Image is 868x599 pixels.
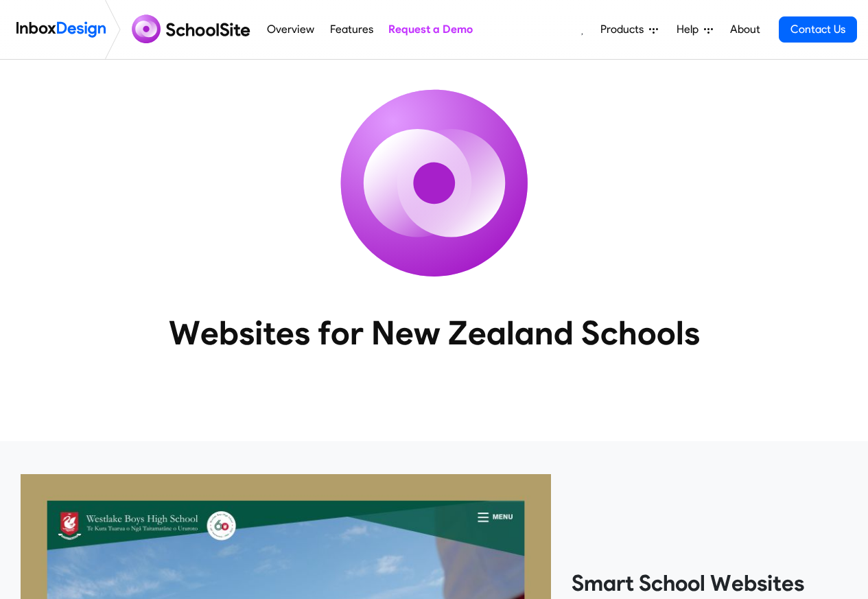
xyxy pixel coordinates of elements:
[677,21,704,38] span: Help
[311,60,558,307] img: icon_schoolsite.svg
[126,13,259,46] img: schoolsite logo
[108,312,760,353] heading: Websites for New Zealand Schools
[726,16,764,43] a: About
[671,16,718,43] a: Help
[779,16,857,43] a: Contact Us
[263,16,318,43] a: Overview
[572,569,847,597] heading: Smart School Websites
[595,16,664,43] a: Products
[384,16,476,43] a: Request a Demo
[326,16,377,43] a: Features
[600,21,649,38] span: Products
